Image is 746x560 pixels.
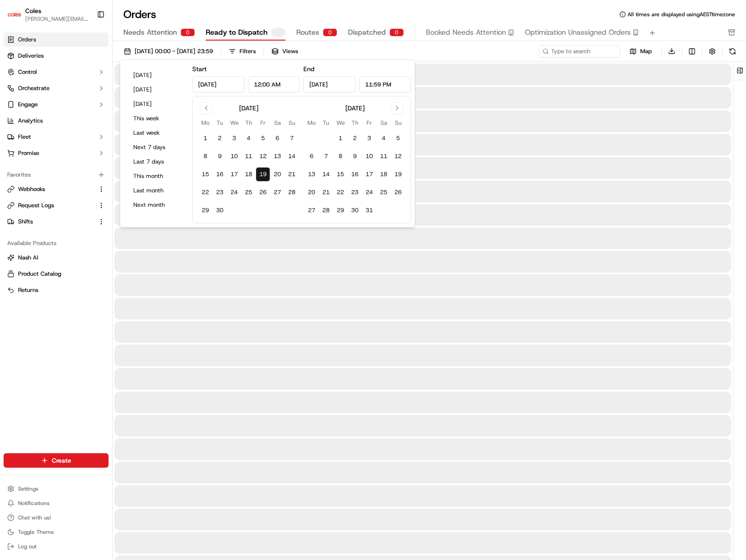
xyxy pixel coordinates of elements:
[63,152,109,159] a: Powered byPylon
[362,149,376,164] button: 10
[7,286,105,294] a: Returns
[7,201,94,209] a: Request Logs
[18,254,38,262] span: Nash AI
[256,131,270,146] button: 5
[391,118,405,127] th: Sunday
[31,86,148,95] div: Start new chat
[120,45,217,58] button: [DATE] 00:00 - [DATE] 23:59
[391,149,405,164] button: 12
[4,497,109,510] button: Notifications
[18,36,36,44] span: Orders
[7,7,22,22] img: Coles
[348,131,362,146] button: 2
[212,131,227,146] button: 2
[4,283,109,297] button: Returns
[153,89,164,100] button: Start new chat
[18,100,38,109] span: Engage
[192,65,207,73] label: Start
[4,146,109,160] button: Promise
[359,76,411,92] input: Time
[4,526,109,538] button: Toggle Theme
[333,131,348,146] button: 1
[76,132,83,139] div: 💻
[4,81,109,96] button: Orchestrate
[212,167,227,182] button: 16
[303,76,356,92] input: Date
[192,76,244,92] input: Date
[5,127,72,143] a: 📗Knowledge Base
[319,149,333,164] button: 7
[285,149,299,164] button: 14
[135,47,213,55] span: [DATE] 00:00 - [DATE] 23:59
[426,27,506,38] span: Booked Needs Attention
[200,102,212,114] button: Go to previous month
[181,28,195,36] div: 0
[4,540,109,553] button: Log out
[296,27,319,38] span: Routes
[7,185,94,193] a: Webhooks
[348,167,362,182] button: 16
[362,203,376,218] button: 31
[376,149,391,164] button: 11
[348,185,362,200] button: 23
[4,453,109,468] button: Create
[319,118,333,127] th: Tuesday
[4,182,109,196] button: Webhooks
[285,185,299,200] button: 28
[25,6,41,15] button: Coles
[198,131,212,146] button: 1
[256,149,270,164] button: 12
[282,47,298,55] span: Views
[285,131,299,146] button: 7
[9,36,164,50] p: Welcome 👋
[4,511,109,524] button: Chat with us!
[25,15,90,23] span: [PERSON_NAME][EMAIL_ADDRESS][PERSON_NAME][PERSON_NAME][DOMAIN_NAME]
[18,133,31,141] span: Fleet
[624,46,658,57] button: Map
[9,86,25,102] img: 1736555255976-a54dd68f-1ca7-489b-9aae-adbdc363a1c4
[129,112,183,125] button: This week
[362,118,376,127] th: Friday
[376,131,391,146] button: 4
[345,104,365,113] div: [DATE]
[18,500,50,507] span: Notifications
[7,270,105,278] a: Product Catalog
[348,27,386,38] span: Dispatched
[18,185,45,193] span: Webhooks
[212,149,227,164] button: 9
[18,528,54,536] span: Toggle Theme
[31,95,114,102] div: We're available if you need us!
[391,185,405,200] button: 26
[362,185,376,200] button: 24
[18,514,51,521] span: Chat with us!
[376,167,391,182] button: 18
[18,543,36,550] span: Log out
[129,127,183,139] button: Last week
[4,168,109,182] div: Favorites
[348,118,362,127] th: Thursday
[129,69,183,82] button: [DATE]
[270,149,285,164] button: 13
[18,84,50,92] span: Orchestrate
[227,131,241,146] button: 3
[129,83,183,96] button: [DATE]
[18,485,38,492] span: Settings
[303,65,314,73] label: End
[4,32,109,47] a: Orders
[304,167,319,182] button: 13
[4,97,109,112] button: Engage
[256,167,270,182] button: 19
[72,127,148,143] a: 💻API Documentation
[333,118,348,127] th: Wednesday
[285,167,299,182] button: 21
[227,149,241,164] button: 10
[640,47,652,55] span: Map
[304,118,319,127] th: Monday
[391,167,405,182] button: 19
[212,118,227,127] th: Tuesday
[4,236,109,250] div: Available Products
[319,185,333,200] button: 21
[376,118,391,127] th: Saturday
[270,118,285,127] th: Saturday
[123,27,177,38] span: Needs Attention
